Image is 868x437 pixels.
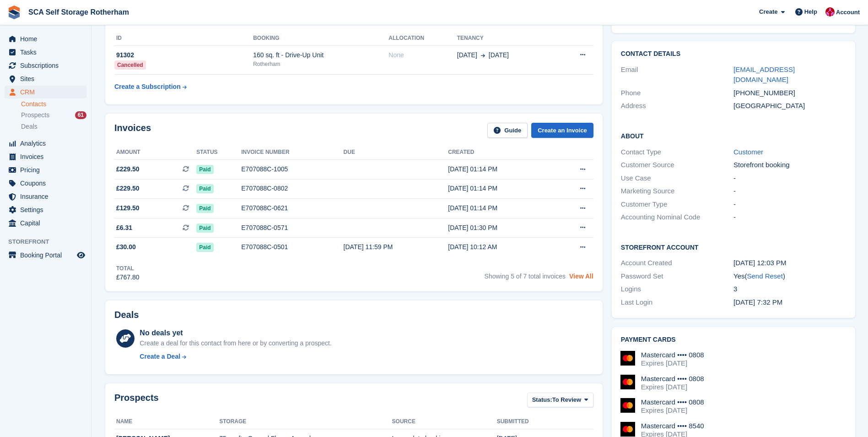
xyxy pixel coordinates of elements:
[241,223,343,233] div: E707088C-0571
[641,398,704,406] div: Mastercard •••• 0808
[733,173,846,184] div: -
[114,50,253,60] div: 91302
[5,137,86,150] a: menu
[621,297,733,308] div: Last Login
[114,393,159,410] h2: Prospects
[621,242,846,251] h2: Storefront Account
[621,186,733,197] div: Marketing Source
[20,217,75,229] span: Capital
[621,50,846,58] h2: Contact Details
[804,7,817,16] span: Help
[552,395,581,404] span: To Review
[448,145,553,160] th: Created
[116,264,140,273] div: Total
[8,237,91,246] span: Storefront
[20,164,75,176] span: Pricing
[7,5,21,19] img: stora-icon-8386f47178a22dfd0bd8f6a31ec36ba5ce8667c1dd55bd0f319d3a0aa187defe.svg
[253,60,388,68] div: Rotherham
[733,148,763,156] a: Customer
[241,145,343,160] th: Invoice number
[140,352,180,361] div: Create a Deal
[733,298,782,306] time: 2025-07-17 18:32:10 UTC
[5,59,86,72] a: menu
[140,352,331,361] a: Create a Deal
[116,223,132,233] span: £6.31
[448,164,553,174] div: [DATE] 01:14 PM
[448,242,553,252] div: [DATE] 10:12 AM
[21,122,38,131] span: Deals
[196,184,213,193] span: Paid
[621,336,846,344] h2: Payment cards
[5,164,86,176] a: menu
[621,101,733,111] div: Address
[392,415,497,429] th: Source
[733,88,846,98] div: [PHONE_NUMBER]
[116,164,140,174] span: £229.50
[825,7,835,16] img: Thomas Webb
[620,422,635,437] img: Mastercard Logo
[733,186,846,197] div: -
[621,271,733,282] div: Password Set
[527,393,593,408] button: Status: To Review
[21,100,86,109] a: Contacts
[253,50,388,60] div: 160 sq. ft - Drive-Up Unit
[621,88,733,98] div: Phone
[20,137,75,150] span: Analytics
[532,395,552,404] span: Status:
[114,145,196,160] th: Amount
[621,212,733,223] div: Accounting Nominal Code
[641,422,704,430] div: Mastercard •••• 8540
[733,199,846,210] div: -
[620,351,635,366] img: Mastercard Logo
[448,223,553,233] div: [DATE] 01:30 PM
[836,8,860,17] span: Account
[485,273,566,280] span: Showing 5 of 7 total invoices
[457,31,557,46] th: Tenancy
[733,271,846,282] div: Yes
[114,310,139,320] h2: Deals
[241,184,343,193] div: E707088C-0802
[20,59,75,72] span: Subscriptions
[747,272,782,280] a: Send Reset
[75,250,86,261] a: Preview store
[621,160,733,170] div: Customer Source
[114,123,151,138] h2: Invoices
[114,31,253,46] th: ID
[75,111,86,119] div: 61
[621,199,733,210] div: Customer Type
[219,415,392,429] th: Storage
[5,177,86,190] a: menu
[5,150,86,163] a: menu
[20,72,75,85] span: Sites
[733,284,846,295] div: 3
[116,273,140,282] div: £767.80
[20,33,75,45] span: Home
[641,375,704,383] div: Mastercard •••• 0808
[344,242,448,252] div: [DATE] 11:59 PM
[116,242,136,252] span: £30.00
[733,258,846,268] div: [DATE] 12:03 PM
[733,101,846,111] div: [GEOGRAPHIC_DATA]
[140,339,331,348] div: Create a deal for this contact from here or by converting a prospect.
[620,398,635,413] img: Mastercard Logo
[21,111,49,120] span: Prospects
[114,60,146,70] div: Cancelled
[241,203,343,213] div: E707088C-0621
[744,272,785,280] span: ( )
[20,203,75,216] span: Settings
[621,258,733,268] div: Account Created
[641,406,704,415] div: Expires [DATE]
[621,173,733,184] div: Use Case
[621,147,733,158] div: Contact Type
[448,203,553,213] div: [DATE] 01:14 PM
[196,165,213,174] span: Paid
[531,123,593,138] a: Create an Invoice
[5,86,86,98] a: menu
[5,249,86,262] a: menu
[5,203,86,216] a: menu
[114,82,181,92] div: Create a Subscription
[140,328,331,339] div: No deals yet
[21,110,86,120] a: Prospects 61
[497,415,557,429] th: Submitted
[114,415,219,429] th: Name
